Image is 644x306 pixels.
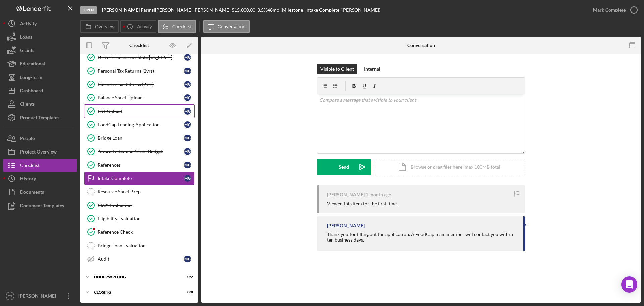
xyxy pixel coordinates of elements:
div: Mark Complete [593,3,626,17]
div: Balance Sheet Upload [98,95,184,100]
div: M G [184,175,191,182]
div: Project Overview [20,145,57,160]
button: Visible to Client [317,64,357,74]
div: M G [184,256,191,262]
button: Product Templates [3,111,77,124]
div: M G [184,94,191,101]
button: Checklist [3,159,77,172]
div: Business Tax Returns (2yrs) [98,82,184,87]
a: ReferencesMG [84,158,195,172]
div: | [Milestone] Intake Complete ([PERSON_NAME]) [279,7,380,13]
button: Loans [3,30,77,44]
button: Project Overview [3,145,77,159]
div: Document Templates [20,199,64,214]
label: Activity [137,24,152,29]
a: Driver's License or State [US_STATE]MG [84,51,195,64]
div: Internal [364,64,380,74]
div: Bridge Loan Evaluation [98,243,194,248]
button: Send [317,159,371,175]
a: AuditMG [84,252,195,266]
div: History [20,172,36,187]
div: Educational [20,57,45,72]
div: M G [184,121,191,128]
div: P&L Upload [98,108,184,114]
div: FoodCap Lending Application [98,122,184,127]
a: MAA Evaluation [84,199,195,212]
button: ES[PERSON_NAME] [3,289,77,303]
label: Checklist [172,24,192,29]
div: References [98,162,184,168]
div: Loans [20,30,32,45]
div: Underwriting [94,275,176,279]
div: Product Templates [20,111,59,126]
label: Overview [95,24,114,29]
a: P&L UploadMG [84,104,195,118]
a: Bridge Loan Evaluation [84,239,195,252]
a: Award Letter and Grant BudgetMG [84,145,195,158]
div: Dashboard [20,84,43,99]
button: Educational [3,57,77,71]
div: Driver's License or State [US_STATE] [98,55,184,60]
a: Eligibility Evaluation [84,212,195,225]
button: Activity [120,20,156,33]
div: | [102,7,155,13]
div: Audit [98,256,184,262]
div: [PERSON_NAME] [PERSON_NAME] | [155,7,232,13]
div: Grants [20,44,34,59]
div: M G [184,108,191,115]
a: Reference Check [84,225,195,239]
div: Eligibility Evaluation [98,216,194,221]
div: People [20,132,35,147]
button: History [3,172,77,185]
div: Intake Complete [98,176,184,181]
time: 2025-08-01 00:30 [366,192,391,198]
button: Long-Term [3,71,77,84]
div: Open [80,6,97,14]
button: Clients [3,97,77,111]
a: Balance Sheet UploadMG [84,91,195,104]
div: MAA Evaluation [98,203,194,208]
div: Visible to Client [320,64,354,74]
div: [PERSON_NAME] [327,223,365,228]
a: Bridge LoanMG [84,131,195,145]
button: Document Templates [3,199,77,212]
div: Checklist [129,43,149,48]
button: Mark Complete [586,3,641,17]
div: $15,000.00 [232,7,257,13]
div: Award Letter and Grant Budget [98,149,184,154]
button: Grants [3,44,77,57]
button: Checklist [158,20,196,33]
div: Send [339,159,349,175]
button: Activity [3,17,77,30]
button: Conversation [203,20,250,33]
div: Reference Check [98,229,194,235]
a: Dashboard [3,84,77,97]
a: FoodCap Lending ApplicationMG [84,118,195,131]
button: People [3,132,77,145]
div: Bridge Loan [98,135,184,141]
div: Checklist [20,159,40,174]
a: Business Tax Returns (2yrs)MG [84,78,195,91]
div: [PERSON_NAME] [327,192,365,198]
div: [PERSON_NAME] [17,289,60,304]
button: Overview [80,20,119,33]
label: Conversation [218,24,246,29]
div: M G [184,81,191,88]
button: Internal [361,64,384,74]
div: M G [184,54,191,61]
div: Resource Sheet Prep [98,189,194,194]
div: Viewed this item for the first time. [327,201,398,206]
div: M G [184,162,191,168]
b: [PERSON_NAME] Farms [102,7,154,13]
div: Activity [20,17,37,32]
a: Intake CompleteMG [84,172,195,185]
div: Personal Tax Returns (2yrs) [98,68,184,74]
